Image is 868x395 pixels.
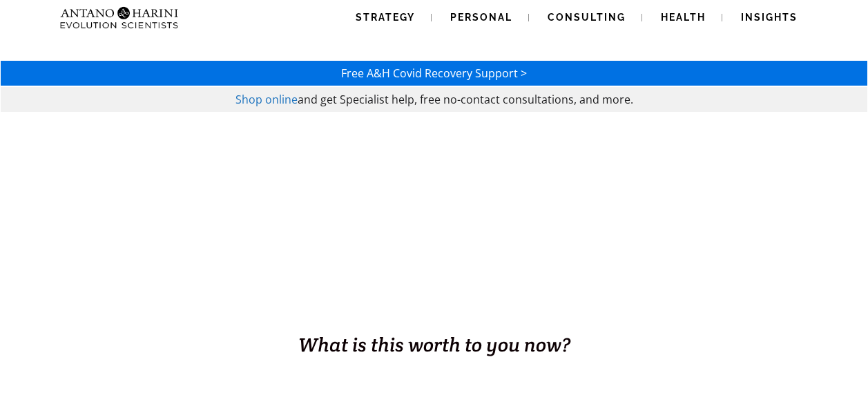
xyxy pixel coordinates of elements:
[341,66,527,81] a: Free A&H Covid Recovery Support >
[450,12,512,23] span: Personal
[548,12,626,23] span: Consulting
[298,332,570,357] span: What is this worth to you now?
[235,92,298,107] a: Shop online
[1,302,867,331] h1: BUSINESS. HEALTH. Family. Legacy
[356,12,415,23] span: Strategy
[741,12,798,23] span: Insights
[661,12,706,23] span: Health
[298,92,633,107] span: and get Specialist help, free no-contact consultations, and more.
